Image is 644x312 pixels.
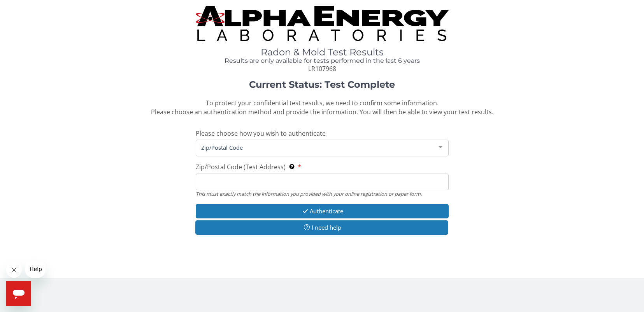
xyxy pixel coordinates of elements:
[196,204,449,218] button: Authenticate
[196,47,449,57] h1: Radon & Mold Test Results
[195,220,448,235] button: I need help
[25,261,46,278] iframe: Message from company
[6,262,22,278] iframe: Close message
[196,129,326,138] span: Please choose how you wish to authenticate
[249,79,395,90] strong: Current Status: Test Complete
[196,57,449,64] h4: Results are only available for tests performed in the last 6 years
[199,143,433,152] span: Zip/Postal Code
[151,99,493,116] span: To protect your confidential test results, we need to confirm some information. Please choose an ...
[196,190,449,197] div: This must exactly match the information you provided with your online registration or paper form.
[196,6,449,41] img: TightCrop.jpg
[6,281,31,306] iframe: Button to launch messaging window
[308,64,336,73] span: LR107968
[196,163,286,171] span: Zip/Postal Code (Test Address)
